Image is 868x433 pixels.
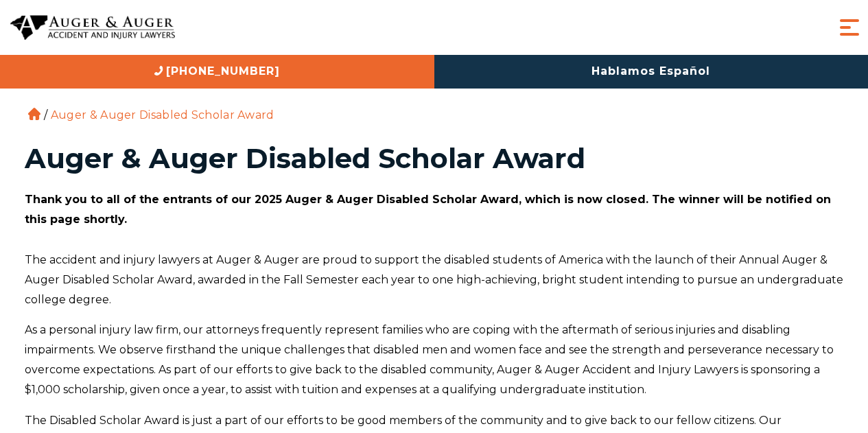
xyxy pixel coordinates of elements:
h1: Auger & Auger Disabled Scholar Award [25,145,844,172]
strong: Thank you to all of the entrants of our 2025 Auger & Auger Disabled Scholar Award, which is now c... [25,193,831,226]
li: Auger & Auger Disabled Scholar Award [47,108,278,121]
img: Auger & Auger Accident and Injury Lawyers Logo [10,15,175,40]
button: Menu [836,14,863,41]
a: Home [28,108,40,120]
p: The accident and injury lawyers at Auger & Auger are proud to support the disabled students of Am... [25,250,844,309]
p: As a personal injury law firm, our attorneys frequently represent families who are coping with th... [25,320,844,399]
